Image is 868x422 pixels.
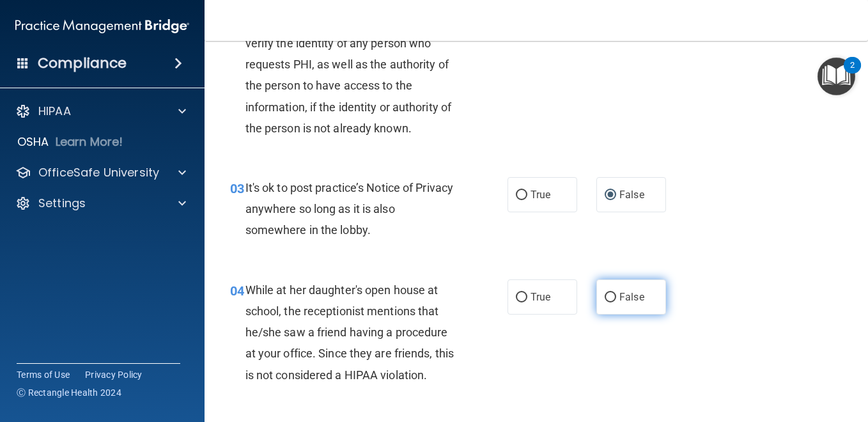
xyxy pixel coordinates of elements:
div: 2 [850,65,855,82]
img: PMB logo [15,13,189,39]
a: Privacy Policy [85,368,143,381]
span: True [531,189,550,201]
span: True [531,291,550,303]
input: True [516,191,527,200]
input: False [605,293,616,302]
input: False [605,191,616,200]
span: 04 [230,283,244,299]
p: OSHA [17,134,49,150]
input: True [516,293,527,302]
span: While at her daughter's open house at school, the receptionist mentions that he/she saw a friend ... [245,283,454,382]
p: Learn More! [56,134,123,150]
a: Settings [15,196,186,211]
span: False [619,291,644,303]
p: HIPAA [38,104,71,119]
span: It's ok to post practice’s Notice of Privacy anywhere so long as it is also somewhere in the lobby. [245,181,453,237]
iframe: Drift Widget Chat Controller [647,331,853,382]
a: Terms of Use [17,368,70,381]
span: Ⓒ Rectangle Health 2024 [17,386,121,399]
p: Settings [38,196,86,211]
span: False [619,189,644,201]
a: HIPAA [15,104,186,119]
h4: Compliance [38,54,127,72]
span: 03 [230,181,244,196]
p: OfficeSafe University [38,165,159,180]
button: Open Resource Center, 2 new notifications [818,58,855,95]
a: OfficeSafe University [15,165,186,180]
